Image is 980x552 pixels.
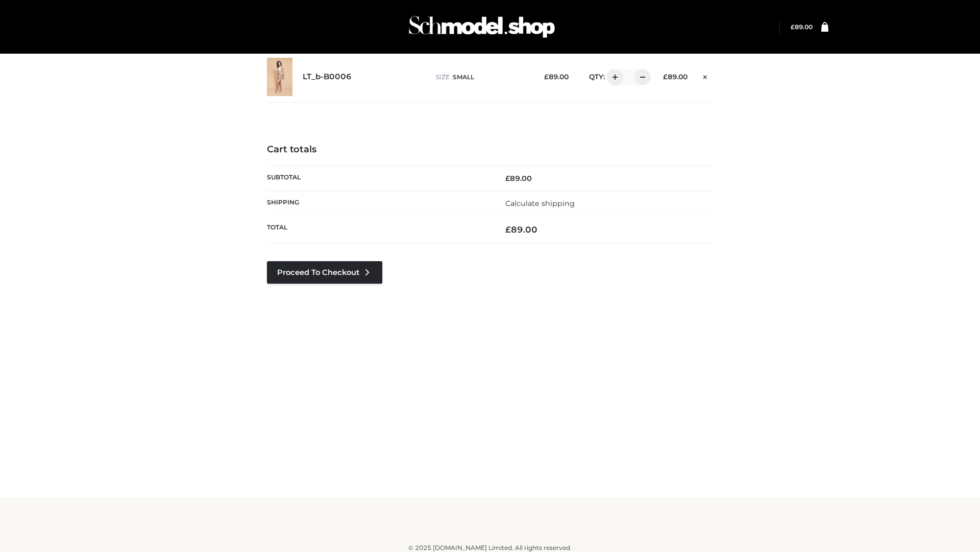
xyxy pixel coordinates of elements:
bdi: 89.00 [544,73,569,81]
a: LT_b-B0006 [303,72,352,82]
a: Calculate shipping [505,199,575,208]
img: LT_b-B0006 - SMALL [267,58,292,96]
img: Schmodel Admin 964 [405,7,558,47]
a: Remove this item [698,69,713,82]
span: SMALL [453,73,474,81]
a: £89.00 [791,23,813,31]
bdi: 89.00 [663,73,688,81]
div: QTY: [579,69,647,85]
h4: Cart totals [267,144,713,155]
p: size : [436,73,528,82]
span: £ [791,23,795,31]
span: £ [544,73,549,81]
th: Shipping [267,191,490,216]
span: £ [663,73,668,81]
bdi: 89.00 [505,174,532,183]
a: Proceed to Checkout [267,261,382,284]
span: £ [505,224,511,235]
bdi: 89.00 [791,23,813,31]
th: Subtotal [267,166,490,191]
bdi: 89.00 [505,224,537,235]
span: £ [505,174,510,183]
th: Total [267,216,490,243]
